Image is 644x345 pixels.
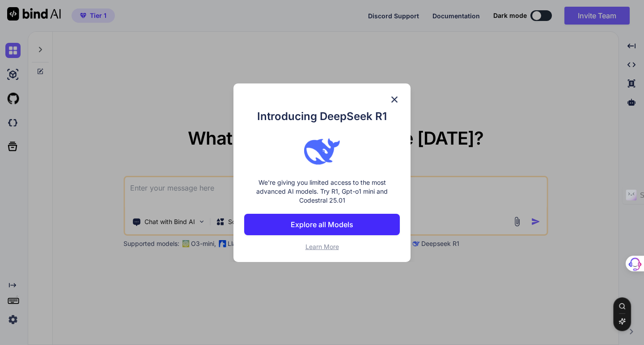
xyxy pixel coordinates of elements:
[244,108,400,125] h1: Introducing DeepSeek R1
[305,243,339,250] span: Learn More
[244,214,400,235] button: Explore all Models
[304,133,340,169] img: bind logo
[244,178,400,205] p: We're giving you limited access to the most advanced AI models. Try R1, Gpt-o1 mini and Codestral...
[389,94,400,105] img: close
[291,219,353,230] p: Explore all Models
